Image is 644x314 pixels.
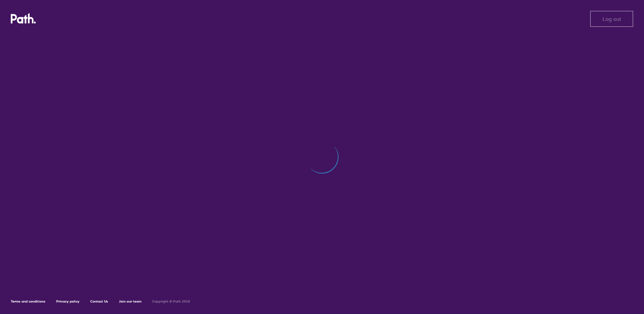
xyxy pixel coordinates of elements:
[603,16,621,22] span: Log out
[152,300,190,304] h6: Copyright © Path 2018
[90,299,108,304] a: Contact Us
[56,299,79,304] a: Privacy policy
[590,11,633,27] button: Log out
[119,299,141,304] a: Join our team
[11,299,45,304] a: Terms and conditions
